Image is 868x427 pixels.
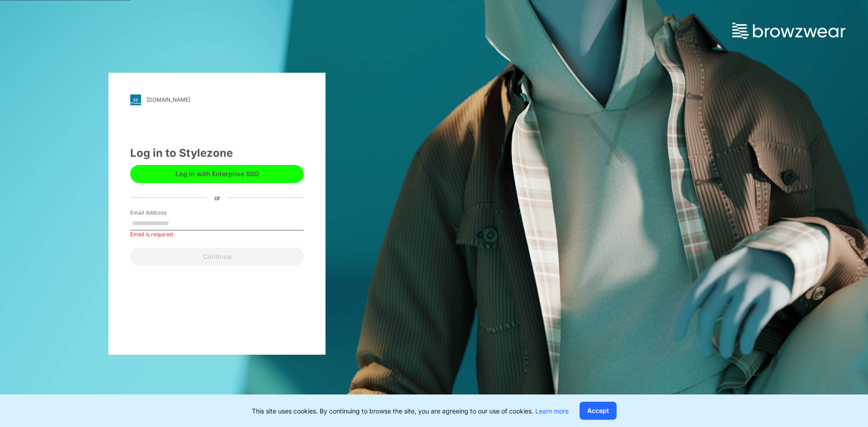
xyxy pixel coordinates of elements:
[130,209,193,217] label: Email Address
[732,23,845,39] img: browzwear-logo.73288ffb.svg
[580,402,617,420] button: Accept
[130,230,304,239] div: Email is required
[252,406,569,416] p: This site uses cookies. By continuing to browse the site, you are agreeing to our use of cookies.
[535,407,569,415] a: Learn more
[130,145,304,161] div: Log in to Stylezone
[146,96,190,103] div: [DOMAIN_NAME]
[207,193,227,202] div: or
[130,94,141,105] img: svg+xml;base64,PHN2ZyB3aWR0aD0iMjgiIGhlaWdodD0iMjgiIHZpZXdCb3g9IjAgMCAyOCAyOCIgZmlsbD0ibm9uZSIgeG...
[130,165,304,183] button: Log in with Enterprise SSO
[130,94,304,105] a: [DOMAIN_NAME]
